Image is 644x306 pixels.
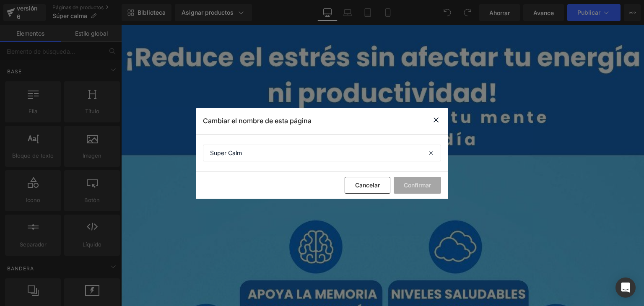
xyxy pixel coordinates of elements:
font: Cambiar el nombre de esta página [203,117,312,125]
div: Abrir Intercom Messenger [615,277,636,298]
button: Confirmar [394,177,441,194]
button: Cancelar [345,177,390,194]
font: Confirmar [404,182,431,189]
font: Cancelar [355,182,380,189]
